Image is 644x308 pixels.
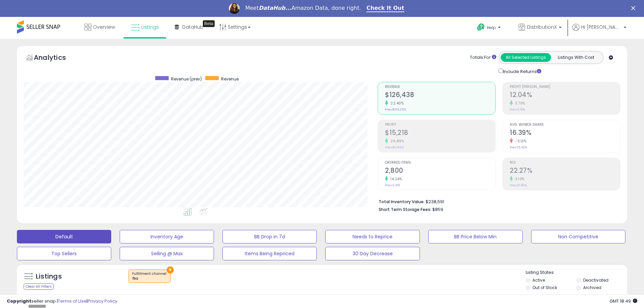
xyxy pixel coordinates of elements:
[510,85,620,89] span: Profit [PERSON_NAME]
[385,183,400,187] small: Prev: 2,451
[531,230,625,243] button: Non Competitive
[182,24,204,30] span: DataHub
[214,17,256,37] a: Settings
[385,91,495,100] h2: $126,438
[581,24,622,30] span: Hi [PERSON_NAME]
[379,199,425,205] b: Total Inventory Value:
[79,17,120,37] a: Overview
[58,298,87,304] a: Terms of Use
[7,298,31,304] strong: Copyright
[631,6,638,10] div: Close
[222,230,317,243] button: BB Drop in 7d
[259,5,291,11] i: DataHub...
[513,176,525,182] small: 3.10%
[24,283,54,290] div: Clear All Filters
[510,167,620,176] h2: 22.27%
[477,23,485,31] i: Get Help
[34,53,79,64] h5: Analytics
[325,230,420,243] button: Needs to Reprice
[379,197,615,205] li: $238,591
[532,277,545,283] label: Active
[487,25,496,30] span: Help
[385,108,406,112] small: Prev: $103,296
[132,271,167,281] span: Fulfillment channel :
[494,67,549,75] div: Include Returns
[17,230,111,243] button: Default
[527,24,557,30] span: DistributionX
[126,17,164,37] a: Listings
[229,3,240,14] img: Profile image for Georgie
[583,285,601,290] label: Archived
[120,230,214,243] button: Inventory Age
[572,24,626,39] a: Hi [PERSON_NAME]
[93,24,115,30] span: Overview
[167,266,174,274] button: ×
[7,298,117,305] div: seller snap | |
[385,167,495,176] h2: 2,800
[432,206,443,213] span: $859
[88,298,117,304] a: Privacy Policy
[472,18,507,39] a: Help
[583,277,609,283] label: Deactivated
[221,76,239,82] span: Revenue
[385,85,495,89] span: Revenue
[385,129,495,138] h2: $15,218
[501,53,551,62] button: All Selected Listings
[513,139,526,144] small: -3.13%
[170,17,209,37] a: DataHub
[428,230,523,243] button: BB Price Below Min
[203,20,215,27] div: Tooltip anchor
[379,207,431,212] b: Short Term Storage Fees:
[532,285,557,290] label: Out of Stock
[510,123,620,127] span: Avg. Buybox Share
[385,161,495,165] span: Ordered Items
[325,247,420,260] button: 30 Day Decrease
[510,91,620,100] h2: 12.04%
[388,176,402,182] small: 14.24%
[141,24,159,30] span: Listings
[385,145,404,149] small: Prev: $11,993
[526,269,627,276] p: Listing States:
[513,101,525,106] small: 3.70%
[510,145,527,149] small: Prev: 16.92%
[510,108,525,112] small: Prev: 11.61%
[366,5,404,12] a: Check It Out
[388,139,404,144] small: 26.89%
[17,247,111,260] button: Top Sellers
[513,17,567,39] a: DistributionX
[222,247,317,260] button: Items Being Repriced
[36,272,62,281] h5: Listings
[510,129,620,138] h2: 16.39%
[470,54,496,61] div: Totals For
[510,183,527,187] small: Prev: 21.60%
[385,123,495,127] span: Profit
[388,101,404,106] small: 22.40%
[551,53,601,62] button: Listings With Cost
[120,247,214,260] button: Selling @ Max
[132,276,167,281] div: fba
[245,5,361,11] div: Meet Amazon Data, done right.
[171,76,202,82] span: Revenue (prev)
[510,161,620,165] span: ROI
[610,298,637,304] span: 2025-10-10 18:49 GMT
